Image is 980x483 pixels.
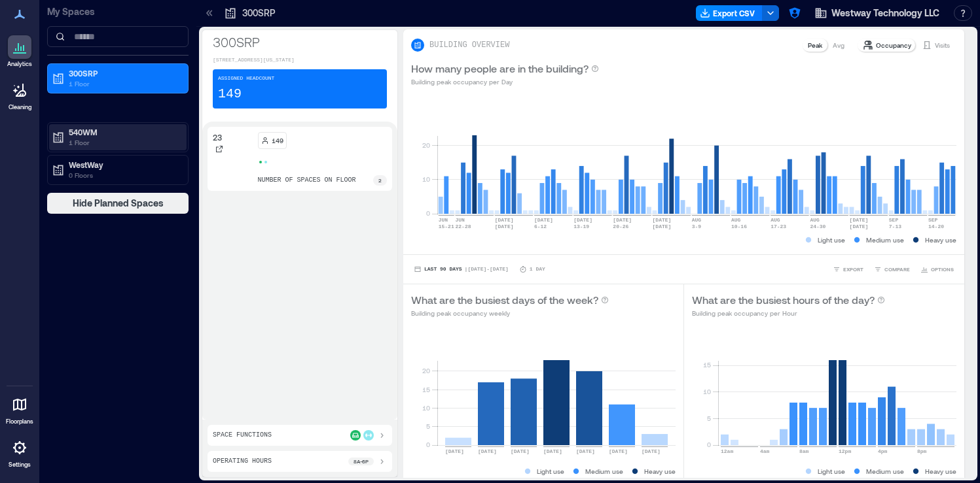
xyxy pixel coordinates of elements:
[445,448,464,454] text: [DATE]
[534,217,553,223] text: [DATE]
[731,217,741,223] text: AUG
[429,40,509,50] p: BUILDING OVERVIEW
[703,361,711,369] tspan: 15
[213,456,272,467] p: Operating Hours
[69,68,179,78] p: 300SRP
[422,386,430,393] tspan: 15
[3,31,36,72] a: Analytics
[731,224,747,229] text: 10-16
[2,389,37,429] a: Floorplans
[426,209,430,217] tspan: 0
[426,441,430,448] tspan: 0
[831,7,939,20] span: Westway Technology LLC
[642,448,661,454] text: [DATE]
[613,217,632,223] text: [DATE]
[692,224,702,229] text: 3-9
[721,448,733,454] text: 12am
[810,217,820,223] text: AUG
[839,448,851,454] text: 12pm
[242,7,275,20] p: 300SRP
[530,265,545,273] p: 1 Day
[213,56,387,64] p: [STREET_ADDRESS][US_STATE]
[585,466,623,476] p: Medium use
[707,441,711,448] tspan: 0
[534,224,547,229] text: 6-12
[411,308,609,318] p: Building peak occupancy weekly
[771,217,780,223] text: AUG
[495,224,514,229] text: [DATE]
[928,224,944,229] text: 14-20
[871,263,913,276] button: COMPARE
[69,127,179,137] p: 540WM
[653,217,672,223] text: [DATE]
[917,448,927,454] text: 8pm
[213,430,272,441] p: Space Functions
[47,193,189,214] button: Hide Planned Spaces
[411,292,598,308] p: What are the busiest days of the week?
[422,141,430,149] tspan: 20
[426,422,430,430] tspan: 5
[422,175,430,183] tspan: 10
[925,466,956,476] p: Heavy use
[411,61,589,76] p: How many people are in the building?
[760,448,770,454] text: 4am
[272,135,283,146] p: 149
[576,448,595,454] text: [DATE]
[422,404,430,412] tspan: 10
[843,265,863,273] span: EXPORT
[653,224,672,229] text: [DATE]
[73,197,164,210] span: Hide Planned Spaces
[456,224,471,229] text: 22-28
[439,224,454,229] text: 15-21
[878,448,888,454] text: 4pm
[478,448,497,454] text: [DATE]
[258,175,356,186] p: number of spaces on floor
[850,224,869,229] text: [DATE]
[439,217,448,223] text: JUN
[422,367,430,375] tspan: 20
[9,103,31,111] p: Cleaning
[696,5,763,21] button: Export CSV
[866,235,904,245] p: Medium use
[456,217,465,223] text: JUN
[543,448,562,454] text: [DATE]
[378,176,382,184] p: 2
[213,132,222,142] p: 23
[928,217,938,223] text: SEP
[692,308,885,318] p: Building peak occupancy per Hour
[511,448,530,454] text: [DATE]
[707,414,711,422] tspan: 5
[573,224,589,229] text: 13-19
[771,224,786,229] text: 17-23
[7,60,32,68] p: Analytics
[925,235,956,245] p: Heavy use
[703,388,711,395] tspan: 10
[692,292,875,308] p: What are the busiest hours of the day?
[47,5,189,18] p: My Spaces
[537,466,564,476] p: Light use
[6,418,33,425] p: Floorplans
[808,40,822,50] p: Peak
[218,85,242,103] p: 149
[411,263,511,276] button: Last 90 Days |[DATE]-[DATE]
[573,217,592,223] text: [DATE]
[935,40,950,50] p: Visits
[866,466,904,476] p: Medium use
[889,224,901,229] text: 7-13
[609,448,628,454] text: [DATE]
[830,263,866,276] button: EXPORT
[69,78,179,89] p: 1 Floor
[644,466,676,476] p: Heavy use
[218,75,274,82] p: Assigned Headcount
[850,217,869,223] text: [DATE]
[692,217,702,223] text: AUG
[213,33,387,51] p: 300SRP
[69,137,179,148] p: 1 Floor
[818,466,845,476] p: Light use
[69,159,179,170] p: WestWay
[931,265,954,273] span: OPTIONS
[9,461,31,469] p: Settings
[918,263,956,276] button: OPTIONS
[810,3,943,24] button: Westway Technology LLC
[799,448,809,454] text: 8am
